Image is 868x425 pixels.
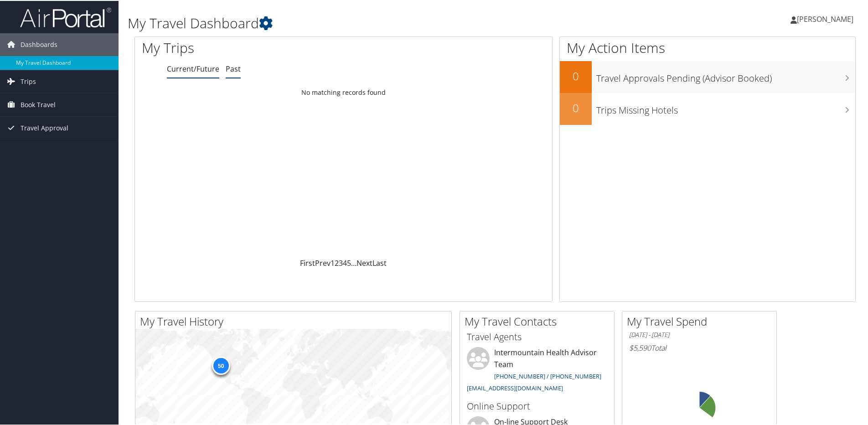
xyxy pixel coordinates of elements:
[560,92,855,124] a: 0Trips Missing Hotels
[343,257,347,267] a: 4
[790,5,863,32] a: [PERSON_NAME]
[212,356,230,374] div: 50
[627,313,776,328] h2: My Travel Spend
[467,383,563,391] a: [EMAIL_ADDRESS][DOMAIN_NAME]
[21,32,57,55] span: Dashboards
[351,257,356,267] span: …
[128,13,618,32] h1: My Travel Dashboard
[300,257,315,267] a: First
[462,346,612,395] li: Intermountain Health Advisor Team
[467,399,607,412] h3: Online Support
[315,257,331,267] a: Prev
[21,93,56,115] span: Book Travel
[167,63,219,73] a: Current/Future
[226,63,241,73] a: Past
[596,98,855,116] h3: Trips Missing Hotels
[356,257,372,267] a: Next
[467,330,607,342] h3: Travel Agents
[560,37,855,57] h1: My Action Items
[629,330,770,338] h6: [DATE] - [DATE]
[347,257,351,267] a: 5
[494,371,601,379] a: [PHONE_NUMBER] / [PHONE_NUMBER]
[560,99,592,115] h2: 0
[629,342,770,352] h6: Total
[140,313,451,328] h2: My Travel History
[372,257,387,267] a: Last
[596,67,855,84] h3: Travel Approvals Pending (Advisor Booked)
[21,116,68,139] span: Travel Approval
[629,342,651,352] span: $5,590
[465,313,614,328] h2: My Travel Contacts
[560,60,855,92] a: 0Travel Approvals Pending (Advisor Booked)
[20,6,111,27] img: airportal-logo.png
[335,257,339,267] a: 2
[560,67,592,83] h2: 0
[339,257,343,267] a: 3
[135,83,552,100] td: No matching records found
[331,257,335,267] a: 1
[142,37,372,57] h1: My Trips
[797,13,853,23] span: [PERSON_NAME]
[21,69,36,92] span: Trips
